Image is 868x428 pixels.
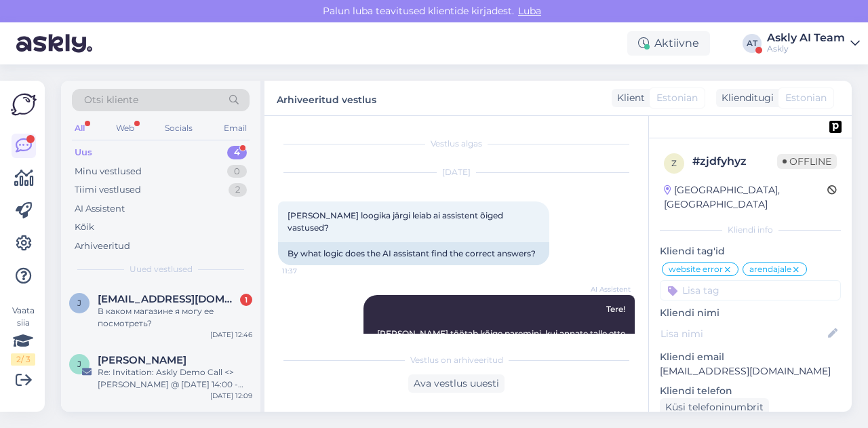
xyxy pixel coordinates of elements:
div: # zjdfyhyz [692,153,777,170]
label: Arhiveeritud vestlus [277,89,376,107]
span: Luba [514,5,545,17]
input: Lisa nimi [660,326,825,341]
div: Klienditugi [716,91,774,105]
span: j [77,298,81,308]
span: Jaan Murumets [98,354,186,366]
p: Kliendi tag'id [660,244,841,258]
div: Socials [162,119,195,137]
div: Tiimi vestlused [75,183,141,197]
input: Lisa tag [660,280,841,300]
div: 1 [240,294,252,306]
div: [DATE] 12:09 [210,391,252,401]
div: Web [113,119,137,137]
span: jur33@yandex.com [98,293,239,305]
p: Kliendi nimi [660,306,841,320]
div: Küsi telefoninumbrit [660,398,769,416]
div: [GEOGRAPHIC_DATA], [GEOGRAPHIC_DATA] [664,183,827,212]
div: Askly [767,43,845,54]
div: [DATE] [278,166,635,178]
div: Vaata siia [11,305,35,366]
span: Estonian [656,91,698,105]
div: Minu vestlused [75,165,142,178]
span: [PERSON_NAME] loogika järgi leiab ai assistent õiged vastused? [288,210,505,233]
span: website error [669,265,723,273]
img: pd [829,121,842,133]
div: Aktiivne [627,31,710,56]
div: Email [221,119,250,137]
div: 4 [227,146,247,159]
div: Ava vestlus uuesti [408,374,505,393]
p: Kliendi telefon [660,384,841,398]
div: AI Assistent [75,202,125,216]
div: Askly AI Team [767,33,845,43]
p: [EMAIL_ADDRESS][DOMAIN_NAME] [660,364,841,378]
p: Kliendi email [660,350,841,364]
span: Estonian [785,91,827,105]
div: Kliendi info [660,224,841,236]
span: arendajale [749,265,791,273]
div: Kõik [75,220,94,234]
div: Re: Invitation: Askly Demo Call <> [PERSON_NAME] @ [DATE] 14:00 - 14:30 (GMT+3) ([EMAIL_ADDRESS][... [98,366,252,391]
span: z [671,158,677,168]
img: Askly Logo [11,92,37,117]
div: Arhiveeritud [75,239,130,253]
div: 2 / 3 [11,353,35,366]
div: Vestlus algas [278,138,635,150]
span: 11:37 [282,266,333,276]
div: 0 [227,165,247,178]
div: [DATE] 12:46 [210,330,252,340]
div: 2 [229,183,247,197]
span: AI Assistent [580,284,631,294]
span: Uued vestlused [130,263,193,275]
span: Offline [777,154,837,169]
div: Uus [75,146,92,159]
span: J [77,359,81,369]
div: В каком магазине я могу ее посмотреть? [98,305,252,330]
div: By what logic does the AI ​​assistant find the correct answers? [278,242,549,265]
div: Klient [612,91,645,105]
a: Askly AI TeamAskly [767,33,860,54]
div: All [72,119,87,137]
span: Otsi kliente [84,93,138,107]
div: AT [743,34,762,53]
span: Vestlus on arhiveeritud [410,354,503,366]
